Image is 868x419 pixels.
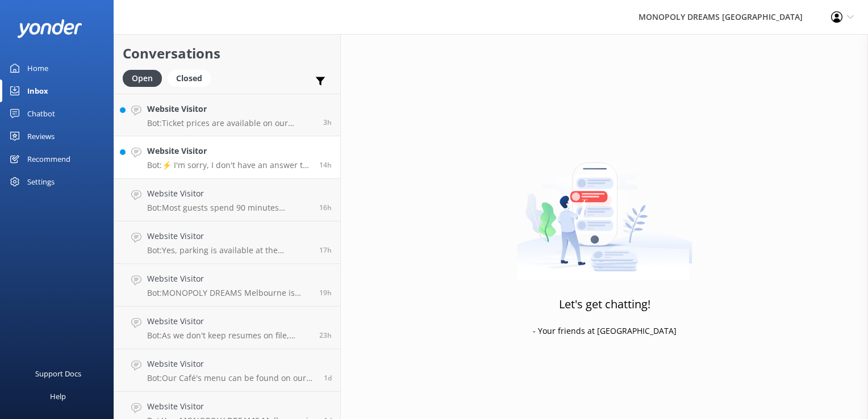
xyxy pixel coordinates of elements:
[147,145,311,157] h4: Website Visitor
[147,400,315,413] h4: Website Visitor
[533,325,677,337] p: - Your friends at [GEOGRAPHIC_DATA]
[114,264,340,307] a: Website VisitorBot:MONOPOLY DREAMS Melbourne is located on the Lower Ground Floor of [GEOGRAPHIC_...
[147,315,311,328] h4: Website Visitor
[319,160,332,170] span: Sep 24 2025 06:41pm (UTC +10:00) Australia/Sydney
[319,330,332,340] span: Sep 24 2025 10:10am (UTC +10:00) Australia/Sydney
[27,79,48,102] div: Inbox
[147,118,315,128] p: Bot: Ticket prices are available on our bookings webpage at [URL][DOMAIN_NAME].
[123,72,168,84] a: Open
[319,203,332,212] span: Sep 24 2025 04:32pm (UTC +10:00) Australia/Sydney
[147,187,311,200] h4: Website Visitor
[319,288,332,298] span: Sep 24 2025 02:07pm (UTC +10:00) Australia/Sydney
[27,102,55,125] div: Chatbot
[50,385,66,408] div: Help
[147,230,311,242] h4: Website Visitor
[559,295,650,313] h3: Let's get chatting!
[147,330,311,341] p: Bot: As we don't keep resumes on file, please check our website for the latest openings: [DOMAIN_...
[17,19,82,38] img: yonder-white-logo.png
[323,118,332,127] span: Sep 25 2025 06:05am (UTC +10:00) Australia/Sydney
[27,170,55,193] div: Settings
[147,245,311,255] p: Bot: Yes, parking is available at the [GEOGRAPHIC_DATA]. You can receive 3 hours of parking for $...
[27,148,70,170] div: Recommend
[27,57,48,79] div: Home
[35,362,81,385] div: Support Docs
[324,373,332,383] span: Sep 23 2025 11:26pm (UTC +10:00) Australia/Sydney
[168,72,216,84] a: Closed
[114,94,340,136] a: Website VisitorBot:Ticket prices are available on our bookings webpage at [URL][DOMAIN_NAME].3h
[517,139,692,280] img: artwork of a man stealing a conversation from at giant smartphone
[319,245,332,255] span: Sep 24 2025 03:25pm (UTC +10:00) Australia/Sydney
[168,70,211,87] div: Closed
[123,43,332,64] h2: Conversations
[147,273,311,285] h4: Website Visitor
[114,136,340,179] a: Website VisitorBot:⚡ I'm sorry, I don't have an answer to your question. Could you please try rep...
[114,221,340,264] a: Website VisitorBot:Yes, parking is available at the [GEOGRAPHIC_DATA]. You can receive 3 hours of...
[147,103,315,115] h4: Website Visitor
[114,307,340,349] a: Website VisitorBot:As we don't keep resumes on file, please check our website for the latest open...
[147,358,315,370] h4: Website Visitor
[147,203,311,213] p: Bot: Most guests spend 90 minutes enjoying MONOPOLY DREAMS [GEOGRAPHIC_DATA]. Once inside, you ar...
[147,160,311,170] p: Bot: ⚡ I'm sorry, I don't have an answer to your question. Could you please try rephrasing your q...
[27,125,55,148] div: Reviews
[147,288,311,298] p: Bot: MONOPOLY DREAMS Melbourne is located on the Lower Ground Floor of [GEOGRAPHIC_DATA]. To acce...
[114,349,340,392] a: Website VisitorBot:Our Café's menu can be found on our website! Please visit [URL][DOMAIN_NAME] t...
[123,70,162,87] div: Open
[147,373,315,383] p: Bot: Our Café's menu can be found on our website! Please visit [URL][DOMAIN_NAME] to view it.
[114,179,340,221] a: Website VisitorBot:Most guests spend 90 minutes enjoying MONOPOLY DREAMS [GEOGRAPHIC_DATA]. Once ...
